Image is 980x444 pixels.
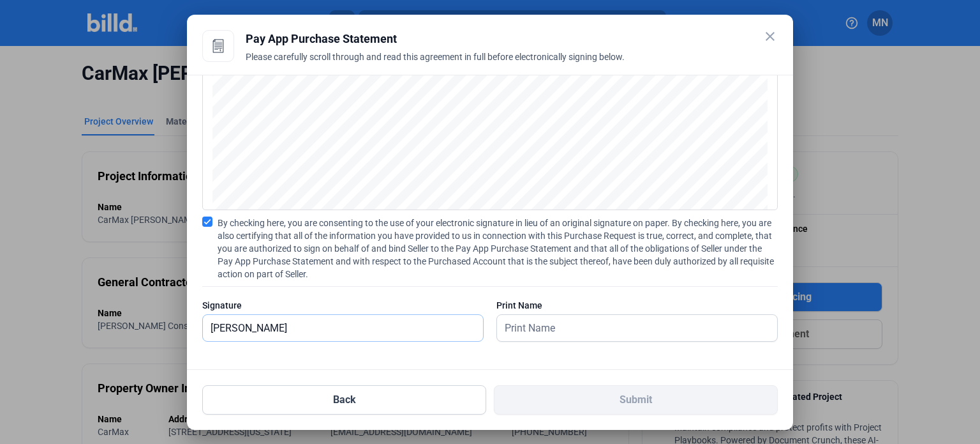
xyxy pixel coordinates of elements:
[202,385,486,415] button: Back
[497,315,763,341] input: Print Name
[218,217,778,280] span: By checking here, you are consenting to the use of your electronic signature in lieu of an origin...
[762,29,778,44] mat-icon: close
[496,299,778,312] div: Print Name
[494,385,778,415] button: Submit
[246,50,778,79] div: Please carefully scroll through and read this agreement in full before electronically signing below.
[203,315,483,341] input: Signature
[246,30,778,48] div: Pay App Purchase Statement
[202,299,484,312] div: Signature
